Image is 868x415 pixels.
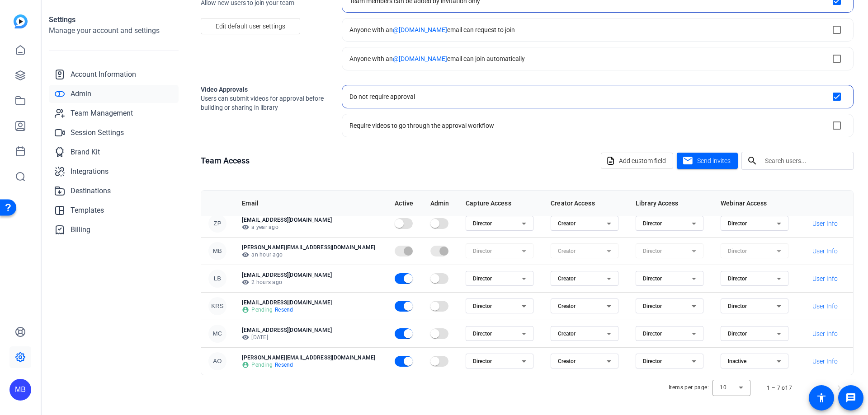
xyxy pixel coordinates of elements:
[558,220,576,227] span: Creator
[242,299,380,306] p: [EMAIL_ADDRESS][DOMAIN_NAME]
[49,143,179,161] a: Brand Kit
[643,220,662,227] span: Director
[619,152,666,169] span: Add custom field
[242,354,380,361] p: [PERSON_NAME][EMAIL_ADDRESS][DOMAIN_NAME]
[71,205,104,216] span: Templates
[543,191,628,216] th: Creator Access
[807,377,828,399] button: Previous page
[242,271,380,279] p: [EMAIL_ADDRESS][DOMAIN_NAME]
[845,392,856,403] mat-icon: message
[208,325,226,343] div: MC
[71,166,108,177] span: Integrations
[71,224,90,235] span: Billing
[812,329,838,338] span: User Info
[349,92,415,101] div: Do not require approval
[473,275,492,282] span: Director
[71,127,124,138] span: Session Settings
[242,244,380,251] p: [PERSON_NAME][EMAIL_ADDRESS][DOMAIN_NAME]
[728,220,747,227] span: Director
[806,326,844,342] button: User Info
[393,26,447,33] span: @[DOMAIN_NAME]
[601,153,673,169] button: Add custom field
[473,303,492,309] span: Director
[71,186,111,196] span: Destinations
[473,331,492,337] span: Director
[558,358,576,364] span: Creator
[728,275,747,282] span: Director
[242,306,249,313] mat-icon: account_circle
[242,334,249,341] mat-icon: visibility
[765,155,846,166] input: Search users...
[49,104,179,122] a: Team Management
[349,25,515,34] div: Anyone with an email can request to join
[242,251,380,258] p: an hour ago
[14,14,28,28] img: blue-gradient.svg
[49,163,179,181] a: Integrations
[201,18,300,34] button: Edit default user settings
[49,201,179,219] a: Templates
[812,274,838,283] span: User Info
[208,270,226,288] div: LB
[812,302,838,311] span: User Info
[828,377,850,399] button: Next page
[767,383,792,392] div: 1 – 7 of 7
[9,379,31,401] div: MB
[669,383,709,392] div: Items per page:
[242,361,249,368] mat-icon: account_circle
[812,357,838,366] span: User Info
[216,18,285,35] span: Edit default user settings
[49,25,179,36] h2: Manage your account and settings
[643,358,662,364] span: Director
[71,108,133,119] span: Team Management
[208,242,226,260] div: MB
[71,69,136,80] span: Account Information
[643,331,662,337] span: Director
[208,214,226,233] div: ZP
[697,156,731,166] span: Send invites
[49,85,179,103] a: Admin
[208,352,226,370] div: AO
[242,334,380,341] p: [DATE]
[806,270,844,287] button: User Info
[473,358,492,364] span: Director
[393,55,447,62] span: @[DOMAIN_NAME]
[275,361,293,368] span: Resend
[49,124,179,142] a: Session Settings
[201,154,250,167] h1: Team Access
[49,65,179,84] a: Account Information
[71,147,100,158] span: Brand Kit
[71,89,91,99] span: Admin
[275,306,293,313] span: Resend
[251,361,273,368] span: Pending
[812,219,838,228] span: User Info
[806,243,844,259] button: User Info
[682,155,693,167] mat-icon: mail
[201,85,327,94] h2: Video Approvals
[558,331,576,337] span: Creator
[806,215,844,232] button: User Info
[728,303,747,309] span: Director
[201,94,327,112] span: Users can submit videos for approval before building or sharing in library
[812,247,838,256] span: User Info
[242,279,380,286] p: 2 hours ago
[387,191,423,216] th: Active
[242,224,249,231] mat-icon: visibility
[728,358,746,364] span: Inactive
[741,155,763,166] mat-icon: search
[643,303,662,309] span: Director
[643,275,662,282] span: Director
[242,216,380,224] p: [EMAIL_ADDRESS][DOMAIN_NAME]
[349,121,494,130] div: Require videos to go through the approval workflow
[242,326,380,334] p: [EMAIL_ADDRESS][DOMAIN_NAME]
[251,306,273,313] span: Pending
[242,279,249,286] mat-icon: visibility
[558,303,576,309] span: Creator
[423,191,458,216] th: Admin
[728,331,747,337] span: Director
[473,220,492,227] span: Director
[235,191,387,216] th: Email
[628,191,713,216] th: Library Access
[713,191,798,216] th: Webinar Access
[49,14,179,25] h1: Settings
[677,153,738,169] button: Send invites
